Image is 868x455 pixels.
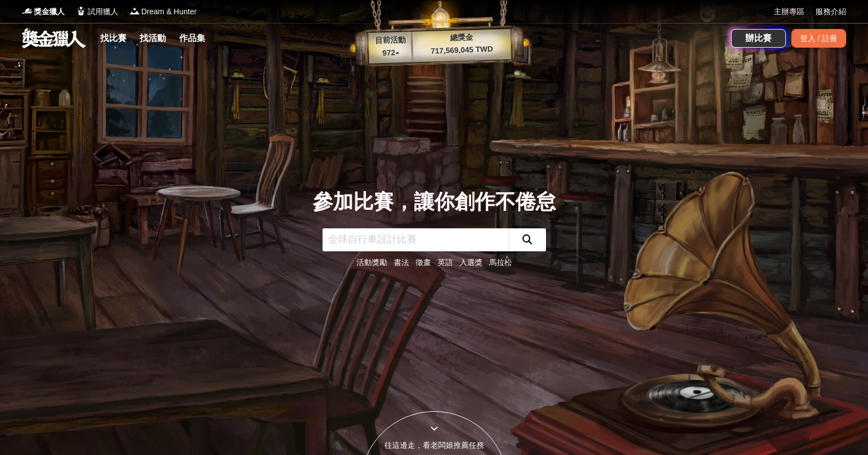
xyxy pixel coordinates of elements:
div: 往這邊走，看老闆娘推薦任務 [361,440,508,451]
a: 馬拉松 [489,258,512,267]
div: 登入 / 註冊 [791,29,846,48]
input: 全球自行車設計比賽 [323,228,509,251]
a: LogoDream & Hunter [129,6,197,18]
img: Logo [22,5,33,16]
p: 總獎金 [412,30,511,45]
a: 找比賽 [96,31,131,46]
img: Logo [76,5,87,16]
a: Logo獎金獵人 [22,6,65,18]
div: 參加比賽，讓你創作不倦怠 [313,187,556,217]
span: Dream & Hunter [141,6,197,18]
a: 辦比賽 [731,29,786,48]
span: 試用獵人 [88,6,118,18]
p: 717,569,045 TWD [412,43,511,57]
a: Logo試用獵人 [76,6,118,18]
a: 活動獎勵 [357,258,387,267]
img: Logo [129,5,140,16]
a: 徵畫 [416,258,431,267]
a: 書法 [394,258,409,267]
a: 服務介紹 [815,6,846,18]
a: 英語 [438,258,453,267]
a: 入選獎 [459,258,482,267]
a: 找活動 [135,31,170,46]
span: 獎金獵人 [34,6,65,18]
a: 主辦專區 [774,6,804,18]
a: 作品集 [175,31,210,46]
p: 目前活動 [368,34,412,47]
p: 972 ▴ [369,47,413,60]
